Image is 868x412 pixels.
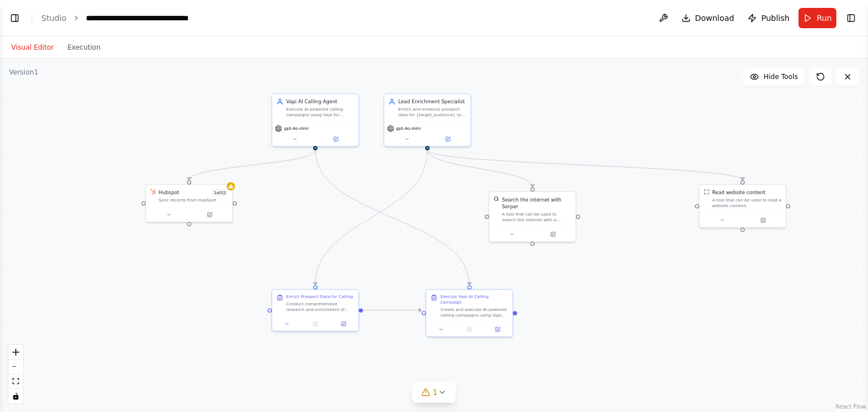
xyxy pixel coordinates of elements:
div: Execute Vapi AI Calling Campaign [440,294,508,305]
button: Run [798,8,836,28]
g: Edge from 0906748f-b999-4db8-953e-894686f33f47 to f540dcd3-2341-4d0c-a915-1b1c2b5ff898 [186,150,319,180]
button: zoom in [8,345,23,360]
img: SerperDevTool [493,196,499,201]
div: Execute AI-powered calling campaigns using Vapi for {target_audience} representing {company_name}... [286,107,354,118]
button: Visual Editor [5,41,60,54]
button: Open in side panel [190,211,229,219]
button: Show left sidebar [7,10,23,26]
div: Vapi AI Calling Agent [286,98,354,105]
g: Edge from 165c56b3-8da1-40ba-a4ff-3e5524324c29 to c9120608-5a05-4f56-a669-5294aa80a7d9 [424,150,536,187]
div: HubSpotHubspot1of32Sync records from HubSpot [145,184,233,222]
span: gpt-4o-mini [396,126,420,132]
button: fit view [8,374,23,389]
div: Read website content [712,189,765,196]
div: Sync records from HubSpot [159,198,228,203]
button: Hide Tools [743,68,805,86]
button: Download [677,8,739,28]
button: Open in side panel [332,319,356,328]
button: Open in side panel [533,230,572,239]
div: Lead Enrichment Specialist [398,98,466,105]
span: gpt-4o-mini [284,126,309,132]
div: Search the internet with Serper [502,196,571,210]
button: No output available [454,325,484,334]
div: SerperDevToolSearch the internet with SerperA tool that can be used to search the internet with a... [489,191,576,242]
nav: breadcrumb [41,12,189,24]
div: Version 1 [9,68,38,77]
button: Show right sidebar [843,10,859,26]
div: Create and execute AI-powered calling campaigns using Vapi platform for {target_audience} represe... [440,306,508,318]
button: 1 [413,382,456,403]
div: React Flow controls [8,345,23,404]
button: toggle interactivity [8,389,23,404]
img: ScrapeWebsiteTool [704,189,709,195]
div: Vapi AI Calling AgentExecute AI-powered calling campaigns using Vapi for {target_audience} repres... [271,93,359,147]
span: Hide Tools [763,72,798,81]
button: Open in side panel [428,135,467,143]
button: Open in side panel [743,216,783,225]
g: Edge from 165c56b3-8da1-40ba-a4ff-3e5524324c29 to 48d7f4de-ebff-48c0-afad-a9a29ad8ac3c [424,150,746,180]
div: Enrich Prospect Data for Calling [286,294,353,300]
span: Download [695,12,735,24]
g: Edge from 52d1bd59-924f-4de2-8c14-95e4fabf1e47 to 6abfd6c8-f5ed-4c53-8b9a-2130555bb027 [363,306,422,313]
span: Run [817,12,832,24]
g: Edge from 0906748f-b999-4db8-953e-894686f33f47 to 6abfd6c8-f5ed-4c53-8b9a-2130555bb027 [312,150,473,285]
button: Open in side panel [316,135,355,143]
button: No output available [301,319,330,328]
div: Lead Enrichment SpecialistEnrich and enhance prospect data for {target_audience} to support {comp... [384,93,471,147]
div: Conduct comprehensive research and enrichment of prospects within {target_audience} for {company_... [286,301,354,312]
span: 1 [433,387,438,398]
div: ScrapeWebsiteToolRead website contentA tool that can be used to read a website content. [699,184,787,227]
button: Publish [743,8,794,28]
div: A tool that can be used to search the internet with a search_query. Supports different search typ... [502,212,571,223]
g: Edge from 165c56b3-8da1-40ba-a4ff-3e5524324c29 to 52d1bd59-924f-4de2-8c14-95e4fabf1e47 [312,150,431,285]
span: Number of enabled actions [212,189,228,196]
div: A tool that can be used to read a website content. [712,198,782,209]
button: Open in side panel [485,325,510,334]
div: Execute Vapi AI Calling CampaignCreate and execute AI-powered calling campaigns using Vapi platfo... [426,289,513,337]
div: Enrich and enhance prospect data for {target_audience} to support {company_name}'s cold calling c... [398,107,466,118]
img: HubSpot [150,189,156,195]
div: Hubspot [159,189,179,196]
span: Publish [761,12,789,24]
a: Studio [41,14,67,23]
a: React Flow attribution [836,404,866,410]
button: Execution [60,41,107,54]
button: zoom out [8,360,23,374]
div: Enrich Prospect Data for CallingConduct comprehensive research and enrichment of prospects within... [271,289,359,331]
